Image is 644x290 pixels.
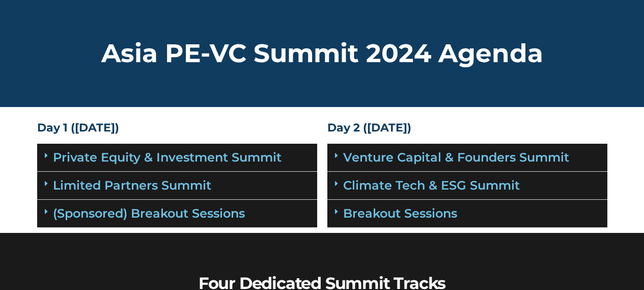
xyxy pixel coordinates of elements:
h4: Day 2 ([DATE]) [327,122,607,134]
a: (Sponsored) Breakout Sessions [53,206,245,221]
a: Venture Capital & Founders​ Summit [343,150,569,165]
a: Climate Tech & ESG Summit [343,178,520,193]
h2: Asia PE-VC Summit 2024 Agenda [37,41,607,66]
h4: Day 1 ([DATE]) [37,122,317,134]
a: Breakout Sessions [343,206,457,221]
a: Limited Partners Summit [53,178,211,193]
a: Private Equity & Investment Summit [53,150,282,165]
